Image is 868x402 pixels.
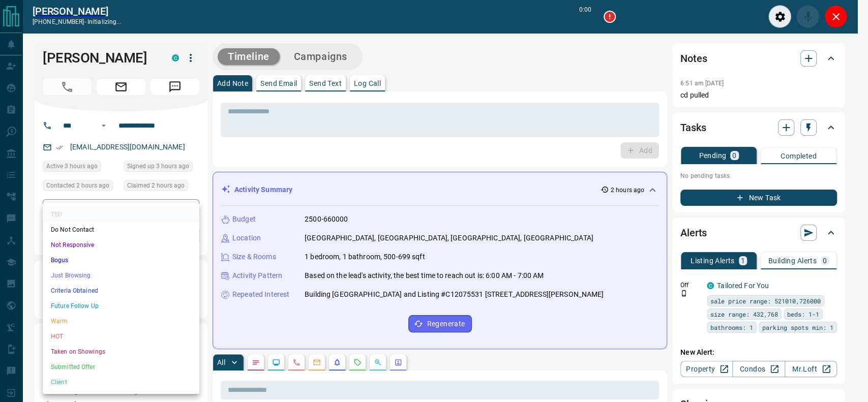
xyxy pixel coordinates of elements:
li: Do Not Contact [43,222,199,237]
li: Warm [43,314,199,329]
li: Future Follow Up [43,298,199,314]
li: Submitted Offer [43,359,199,375]
li: Just Browsing [43,268,199,283]
li: Taken on Showings [43,344,199,359]
li: Not Responsive [43,237,199,253]
li: Criteria Obtained [43,283,199,298]
li: Client [43,375,199,390]
li: Bogus [43,253,199,268]
li: HOT [43,329,199,344]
